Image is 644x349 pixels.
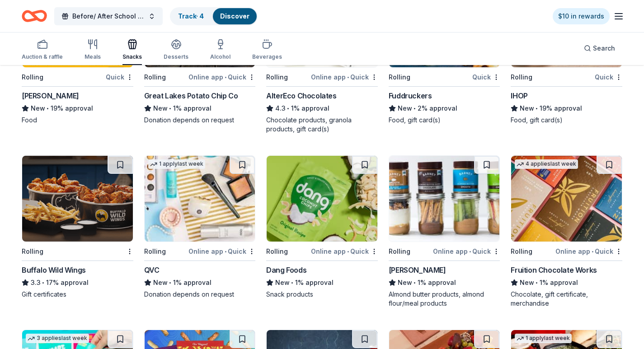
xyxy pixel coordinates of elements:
div: Rolling [22,246,43,257]
span: • [414,279,416,286]
div: 19% approval [511,103,622,114]
button: Beverages [252,35,282,65]
span: • [287,105,290,112]
a: Image for QVC1 applylast weekRollingOnline app•QuickQVCNew•1% approvalDonation depends on request [144,155,256,299]
div: 17% approval [22,277,133,288]
span: New [153,103,168,114]
div: Rolling [389,246,410,257]
span: • [347,248,349,255]
div: Meals [85,53,101,60]
div: Online app Quick [311,71,378,83]
img: Image for Fruition Chocolate Works [511,156,622,242]
span: 4.3 [275,103,286,114]
span: • [225,74,226,81]
div: Chocolate products, granola products, gift card(s) [266,116,378,134]
div: 3 applies last week [26,334,89,343]
div: AlterEco Chocolates [266,90,336,101]
div: Rolling [266,72,288,83]
div: Food, gift card(s) [511,116,622,125]
div: 1% approval [389,277,500,288]
div: Dang Foods [266,265,306,275]
span: • [47,105,49,112]
div: QVC [144,265,160,275]
div: Great Lakes Potato Chip Co [144,90,238,101]
span: • [169,105,171,112]
div: 1% approval [144,277,256,288]
div: Fruition Chocolate Works [511,265,597,275]
div: [PERSON_NAME] [389,265,446,275]
div: Rolling [389,72,410,83]
div: 4 applies last week [515,159,578,169]
div: Almond butter products, almond flour/meal products [389,290,500,308]
div: Auction & raffle [22,53,63,60]
span: 3.3 [31,277,41,288]
div: Alcohol [210,53,230,60]
div: 2% approval [389,103,500,114]
a: Home [22,5,47,27]
span: New [31,103,45,114]
div: Online app Quick [188,246,255,257]
button: Search [577,39,622,57]
div: 1% approval [266,277,378,288]
div: 19% approval [22,103,133,114]
div: Donation depends on request [144,116,256,125]
span: • [347,74,349,81]
span: New [520,103,534,114]
span: New [275,277,290,288]
a: Track· 4 [178,12,204,20]
div: Buffalo Wild Wings [22,265,86,275]
div: 1% approval [266,103,378,114]
div: Rolling [266,246,288,257]
span: New [520,277,534,288]
div: Snacks [122,53,142,60]
div: Beverages [252,53,282,60]
a: Image for Dang FoodsRollingOnline app•QuickDang FoodsNew•1% approvalSnack products [266,155,378,299]
a: $10 in rewards [553,8,610,24]
a: Discover [220,12,249,20]
button: Auction & raffle [22,35,63,65]
div: Online app Quick [433,246,500,257]
button: Before/ After School Program [DATE]-[DATE] [54,7,163,25]
div: Fuddruckers [389,90,432,101]
span: • [42,279,44,286]
div: Chocolate, gift certificate, merchandise [511,290,622,308]
div: Rolling [511,246,532,257]
span: • [414,105,416,112]
div: Quick [595,71,622,83]
span: • [536,105,538,112]
div: Rolling [144,246,166,257]
div: Online app Quick [311,246,378,257]
div: 1 apply last week [148,159,205,169]
button: Snacks [122,35,142,65]
span: • [291,279,294,286]
img: Image for Barney Butter [389,156,500,242]
div: Online app Quick [188,71,255,83]
button: Meals [85,35,101,65]
div: IHOP [511,90,527,101]
span: • [469,248,471,255]
div: Food [22,116,133,125]
div: Donation depends on request [144,290,256,299]
div: Desserts [164,53,188,60]
div: Quick [106,71,133,83]
div: Rolling [144,72,166,83]
img: Image for QVC [145,156,255,242]
a: Image for Buffalo Wild WingsRollingBuffalo Wild Wings3.3•17% approvalGift certificates [22,155,133,299]
span: • [169,279,171,286]
a: Image for Barney ButterRollingOnline app•Quick[PERSON_NAME]New•1% approvalAlmond butter products,... [389,155,500,308]
img: Image for Dang Foods [267,156,377,242]
div: Rolling [511,72,532,83]
div: 1 apply last week [515,334,572,343]
span: • [536,279,538,286]
div: Gift certificates [22,290,133,299]
span: Search [593,43,615,54]
span: New [153,277,168,288]
div: [PERSON_NAME] [22,90,79,101]
a: Image for Fruition Chocolate Works4 applieslast weekRollingOnline app•QuickFruition Chocolate Wor... [511,155,622,308]
span: New [398,277,412,288]
span: Before/ After School Program [DATE]-[DATE] [72,11,145,22]
div: Quick [472,71,500,83]
div: Rolling [22,72,43,83]
span: • [225,248,226,255]
div: Food, gift card(s) [389,116,500,125]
